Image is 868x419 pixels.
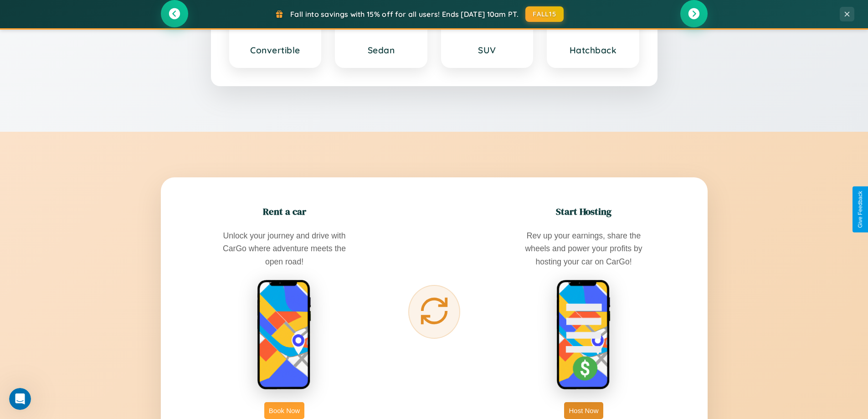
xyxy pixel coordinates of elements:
h3: SUV [451,45,524,56]
h3: Convertible [239,45,312,56]
button: FALL15 [525,6,564,22]
img: rent phone [257,279,312,391]
button: Host Now [564,402,603,419]
span: Fall into savings with 15% off for all users! Ends [DATE] 10am PT. [290,10,519,19]
h2: Start Hosting [556,205,611,218]
h3: Sedan [345,45,417,56]
h3: Hatchback [557,45,629,56]
div: Give Feedback [857,191,863,228]
iframe: Intercom live chat [9,388,31,410]
img: host phone [556,279,611,391]
p: Rev up your earnings, share the wheels and power your profits by hosting your car on CarGo! [515,229,652,268]
button: Book Now [264,402,304,419]
h2: Rent a car [263,205,306,218]
p: Unlock your journey and drive with CarGo where adventure meets the open road! [216,229,353,268]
